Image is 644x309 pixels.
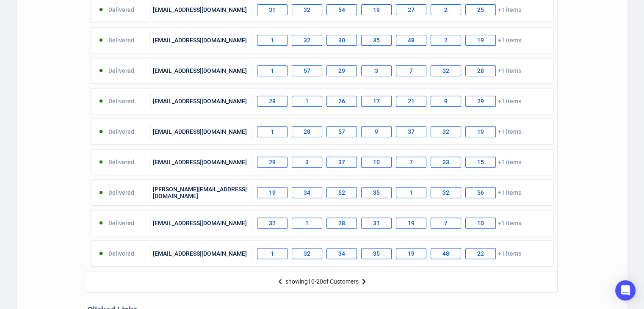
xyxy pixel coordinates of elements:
div: [EMAIL_ADDRESS][DOMAIN_NAME] [151,245,253,262]
div: 29 [326,65,357,76]
div: 34 [326,248,357,259]
div: 1 [257,35,287,46]
div: [PERSON_NAME][EMAIL_ADDRESS][DOMAIN_NAME] [151,184,253,201]
div: 34 [292,187,322,198]
div: 19 [465,35,496,46]
div: 1 [257,126,287,137]
div: 10 [465,218,496,229]
div: 1 [292,218,322,229]
div: [EMAIL_ADDRESS][DOMAIN_NAME] [151,154,253,171]
div: 28 [465,65,496,76]
div: 31 [257,4,287,15]
div: 29 [465,96,496,107]
div: [EMAIL_ADDRESS][DOMAIN_NAME] [151,1,253,18]
div: 19 [257,187,287,198]
div: Delivered [91,215,151,232]
div: +1 items [253,123,553,140]
div: 9 [361,126,392,137]
div: 7 [396,65,426,76]
div: 28 [257,96,287,107]
div: +1 items [253,62,553,79]
div: 3 [292,157,322,168]
div: [EMAIL_ADDRESS][DOMAIN_NAME] [151,123,253,140]
div: +1 items [253,32,553,49]
div: 54 [326,4,357,15]
div: 32 [431,65,461,76]
div: 37 [396,126,426,137]
div: 32 [431,126,461,137]
div: Delivered [91,184,151,201]
div: 3 [361,65,392,76]
div: 19 [465,126,496,137]
div: 56 [465,187,496,198]
div: 32 [292,248,322,259]
div: Delivered [91,62,151,79]
div: 1 [292,96,322,107]
div: 33 [431,157,461,168]
div: 7 [431,218,461,229]
div: showing 10 - 20 of Customers [285,278,359,285]
div: 28 [326,218,357,229]
div: Delivered [91,245,151,262]
div: Delivered [91,93,151,110]
div: 35 [361,248,392,259]
div: 57 [326,126,357,137]
div: 15 [465,157,496,168]
div: 7 [396,157,426,168]
div: 1 [257,248,287,259]
div: 2 [431,4,461,15]
div: Delivered [91,123,151,140]
div: 27 [396,4,426,15]
div: 19 [396,218,426,229]
div: [EMAIL_ADDRESS][DOMAIN_NAME] [151,32,253,49]
div: Open Intercom Messenger [615,280,636,301]
img: left-arrow.png [275,276,285,287]
div: 29 [257,157,287,168]
div: +1 items [253,245,553,262]
div: 26 [326,96,357,107]
div: [EMAIL_ADDRESS][DOMAIN_NAME] [151,62,253,79]
div: 19 [396,248,426,259]
div: [EMAIL_ADDRESS][DOMAIN_NAME] [151,93,253,110]
div: 31 [361,218,392,229]
div: 48 [396,35,426,46]
div: Delivered [91,32,151,49]
div: 21 [396,96,426,107]
div: 1 [396,187,426,198]
div: 32 [257,218,287,229]
div: Delivered [91,154,151,171]
div: 25 [465,4,496,15]
div: 28 [292,126,322,137]
div: 35 [361,35,392,46]
div: 30 [326,35,357,46]
div: 37 [326,157,357,168]
div: 2 [431,35,461,46]
div: +1 items [253,154,553,171]
div: 1 [257,65,287,76]
div: 10 [361,157,392,168]
div: 32 [292,4,322,15]
div: 48 [431,248,461,259]
div: +1 items [253,184,553,201]
div: +1 items [253,1,553,18]
div: Delivered [91,1,151,18]
div: +1 items [253,93,553,110]
div: 22 [465,248,496,259]
div: 52 [326,187,357,198]
div: 32 [431,187,461,198]
div: 17 [361,96,392,107]
div: 19 [361,4,392,15]
img: right-arrow.svg [359,276,369,287]
div: +1 items [253,215,553,232]
div: 9 [431,96,461,107]
div: 35 [361,187,392,198]
div: [EMAIL_ADDRESS][DOMAIN_NAME] [151,215,253,232]
div: 57 [292,65,322,76]
div: 32 [292,35,322,46]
